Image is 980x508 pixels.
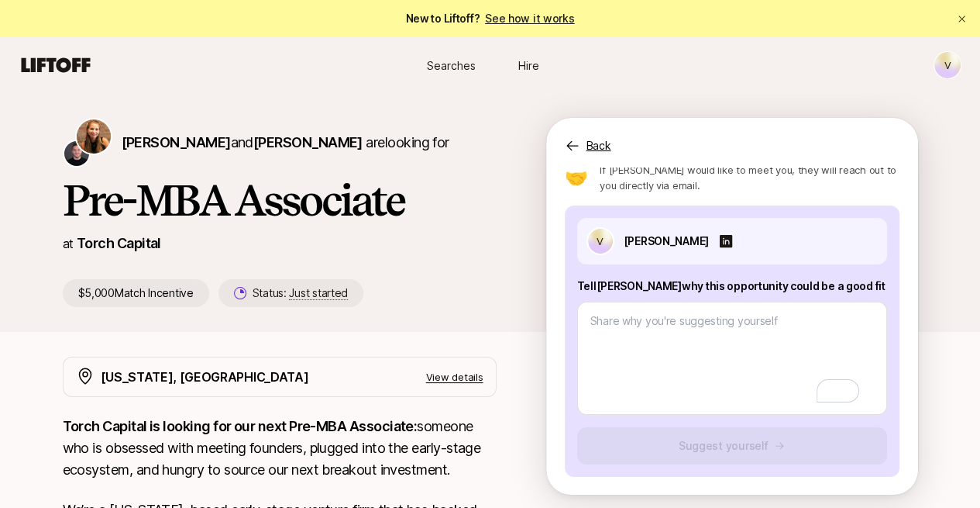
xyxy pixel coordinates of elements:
p: [PERSON_NAME] [624,232,709,251]
p: V [944,56,951,74]
a: Searches [413,51,490,80]
a: See how it works [485,12,575,25]
a: Hire [490,51,568,80]
span: and [230,134,362,150]
h1: Pre-MBA Associate [63,177,497,223]
p: Status: [253,284,348,302]
strong: Torch Capital is looking for our next Pre-MBA Associate: [63,418,418,434]
p: $5,000 Match Incentive [63,279,209,307]
textarea: To enrich screen reader interactions, please activate Accessibility in Grammarly extension settings [577,302,887,415]
a: Torch Capital [77,235,161,251]
p: Back [586,137,611,155]
span: [PERSON_NAME] [253,134,363,150]
p: someone who is obsessed with meeting founders, plugged into the early-stage ecosystem, and hungry... [63,416,497,481]
span: Hire [518,57,539,74]
p: V [597,232,603,251]
p: at [63,233,74,254]
span: Just started [289,286,348,300]
p: 🤝 [565,168,588,187]
span: New to Liftoff? [405,9,574,28]
button: V [934,51,961,79]
img: Katie Reiner [77,119,111,154]
span: Searches [427,57,476,74]
p: [US_STATE], [GEOGRAPHIC_DATA] [101,367,309,387]
p: If [PERSON_NAME] would like to meet you, they will reach out to you directly via email. [600,162,899,193]
p: View details [426,369,483,385]
p: Tell [PERSON_NAME] why this opportunity could be a good fit [577,277,887,295]
p: are looking for [122,132,449,154]
span: [PERSON_NAME] [122,134,231,150]
img: Christopher Harper [64,141,89,166]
